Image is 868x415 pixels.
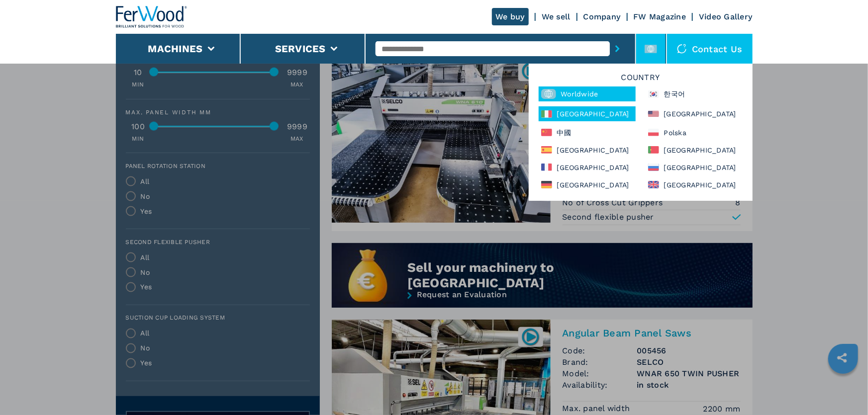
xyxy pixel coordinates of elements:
div: [GEOGRAPHIC_DATA] [646,178,743,191]
div: [GEOGRAPHIC_DATA] [539,178,636,191]
a: Video Gallery [699,12,752,21]
div: [GEOGRAPHIC_DATA] [646,106,743,121]
div: [GEOGRAPHIC_DATA] [539,144,636,156]
div: Worldwide [539,86,636,101]
a: Company [583,12,621,21]
img: Ferwood [116,6,188,28]
a: We sell [542,12,571,21]
div: Polska [646,126,743,139]
div: 中國 [539,126,636,139]
h6: Country [534,74,748,86]
div: [GEOGRAPHIC_DATA] [646,144,743,156]
a: FW Magazine [634,12,686,21]
div: 한국어 [646,86,743,101]
a: We buy [492,8,529,25]
button: Services [275,43,326,55]
div: Contact us [667,34,753,64]
div: [GEOGRAPHIC_DATA] [539,161,636,173]
button: Machines [148,43,203,55]
img: Contact us [677,44,687,54]
button: submit-button [610,37,625,60]
div: [GEOGRAPHIC_DATA] [539,106,636,121]
div: [GEOGRAPHIC_DATA] [646,161,743,173]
